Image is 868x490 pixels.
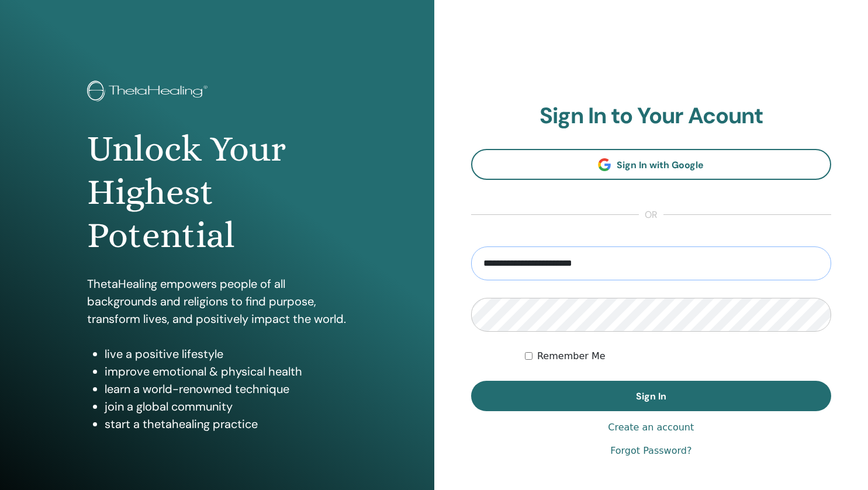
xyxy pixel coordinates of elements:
a: Forgot Password? [610,444,691,458]
span: Sign In [636,390,666,402]
h2: Sign In to Your Acount [471,103,832,130]
h1: Unlock Your Highest Potential [87,127,347,258]
li: learn a world-renowned technique [105,380,347,398]
div: Keep me authenticated indefinitely or until I manually logout [525,349,831,363]
a: Create an account [608,421,694,435]
p: ThetaHealing empowers people of all backgrounds and religions to find purpose, transform lives, a... [87,275,347,328]
a: Sign In with Google [471,149,832,180]
button: Sign In [471,381,832,411]
span: or [639,208,663,222]
li: live a positive lifestyle [105,345,347,363]
span: Sign In with Google [617,159,704,171]
label: Remember Me [537,349,606,363]
li: improve emotional & physical health [105,363,347,380]
li: join a global community [105,398,347,415]
li: start a thetahealing practice [105,415,347,433]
